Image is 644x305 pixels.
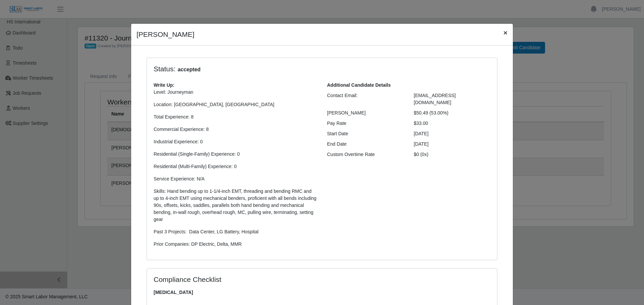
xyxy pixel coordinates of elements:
button: Close [498,24,513,42]
span: accepted [175,66,203,74]
p: Level: Journeyman [154,89,317,96]
h4: Status: [154,65,404,74]
h4: Compliance Checklist [154,275,375,284]
span: [DATE] [414,141,429,147]
p: Industrial Experience: 0 [154,138,317,145]
div: Pay Rate [322,120,409,127]
div: [DATE] [409,130,496,137]
p: Residential (Multi-Family) Experience: 0 [154,163,317,170]
span: × [503,29,507,36]
h4: [PERSON_NAME] [137,29,195,40]
span: [EMAIL_ADDRESS][DOMAIN_NAME] [414,93,456,105]
p: Skills: Hand bending up to 1-1/4-inch EMT, threading and bending RMC and up to 4-inch EMT using m... [154,188,317,223]
div: Contact Email: [322,92,409,106]
p: Past 3 Projects: Data Center, LG Battery, Hospital [154,228,317,235]
p: Total Experience: 8 [154,113,317,121]
div: End Date [322,141,409,148]
div: Custom Overtime Rate [322,151,409,158]
div: $33.00 [409,120,496,127]
div: [PERSON_NAME] [322,109,409,117]
p: Residential (Single-Family) Experience: 0 [154,151,317,158]
div: Start Date [322,130,409,137]
p: Prior Companies: DP Electric, Delta, MMR [154,241,317,248]
div: $50.49 (53.00%) [409,109,496,117]
p: Location: [GEOGRAPHIC_DATA], [GEOGRAPHIC_DATA] [154,101,317,108]
p: Commercial Experience: 8 [154,126,317,133]
b: Write Up: [154,82,174,88]
b: Additional Candidate Details [327,82,391,88]
span: $0 (0x) [414,152,429,157]
p: Service Experience: N/A [154,175,317,182]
